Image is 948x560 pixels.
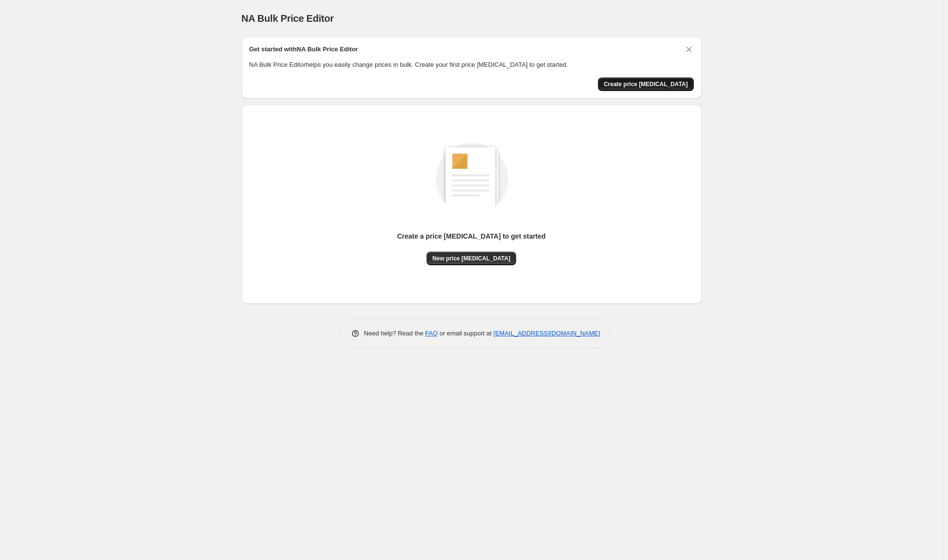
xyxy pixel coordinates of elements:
button: Create price change job [598,77,694,91]
span: Create price [MEDICAL_DATA] [604,80,688,88]
span: Need help? Read the [364,330,426,337]
span: NA Bulk Price Editor [242,13,334,24]
span: or email support at [438,330,493,337]
h2: Get started with NA Bulk Price Editor [249,45,358,54]
a: [EMAIL_ADDRESS][DOMAIN_NAME] [493,330,600,337]
span: New price [MEDICAL_DATA] [432,255,510,262]
p: Create a price [MEDICAL_DATA] to get started [397,231,546,241]
a: FAQ [425,330,438,337]
button: New price [MEDICAL_DATA] [427,252,516,265]
button: Dismiss card [684,45,694,54]
p: NA Bulk Price Editor helps you easily change prices in bulk. Create your first price [MEDICAL_DAT... [249,60,694,70]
